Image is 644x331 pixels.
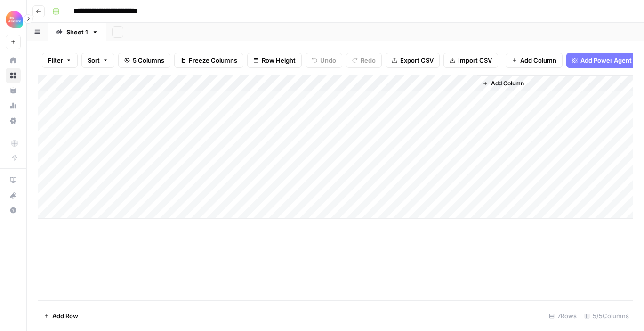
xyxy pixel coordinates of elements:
span: Add Column [520,56,556,65]
span: Sort [88,56,100,65]
button: Filter [42,53,78,68]
span: Export CSV [400,56,434,65]
span: 5 Columns [133,56,164,65]
button: Export CSV [386,53,440,68]
span: Import CSV [458,56,492,65]
a: Usage [6,98,21,113]
a: Settings [6,113,21,128]
a: Browse [6,68,21,83]
span: Undo [320,56,336,65]
button: Add Power Agent [566,53,637,68]
button: Help + Support [6,203,21,218]
button: Add Row [38,308,84,323]
button: Row Height [247,53,302,68]
button: Freeze Columns [174,53,243,68]
span: Add Row [52,311,78,321]
span: Add Power Agent [580,56,632,65]
div: Sheet 1 [66,27,88,37]
span: Redo [361,56,376,65]
span: Add Column [491,79,524,88]
div: What's new? [6,188,20,202]
a: Your Data [6,83,21,98]
span: Row Height [262,56,296,65]
button: Undo [306,53,342,68]
a: Sheet 1 [48,23,106,41]
div: 7 Rows [545,308,580,323]
span: Freeze Columns [189,56,237,65]
span: Filter [48,56,63,65]
button: Add Column [506,53,563,68]
button: Sort [81,53,114,68]
button: Redo [346,53,382,68]
a: Home [6,53,21,68]
img: Alliance Logo [6,11,23,28]
button: Workspace: Alliance [6,8,21,31]
button: Add Column [479,77,528,90]
div: 5/5 Columns [580,308,633,323]
a: AirOps Academy [6,173,21,188]
button: 5 Columns [118,53,170,68]
button: Import CSV [443,53,498,68]
button: What's new? [6,188,21,203]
